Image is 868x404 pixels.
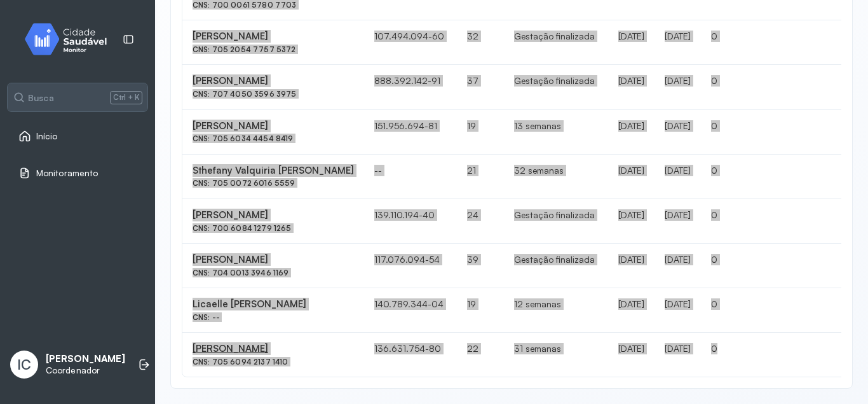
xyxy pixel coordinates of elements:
td: 31 semanas [504,333,608,377]
a: Início [18,130,137,143]
td: [DATE] [608,288,654,333]
span: Ctrl + K [110,91,142,104]
td: [DATE] [654,110,701,155]
td: 117.076.094-54 [364,244,457,288]
td: [DATE] [608,20,654,65]
p: Coordenador [46,365,125,376]
div: CNS: 705 2054 7757 5372 [193,45,354,54]
td: [DATE] [654,20,701,65]
div: CNS: 705 0072 6016 5559 [193,179,354,188]
span: Início [36,131,58,142]
td: 140.789.344-04 [364,288,457,333]
div: CNS: 700 6084 1279 1265 [193,224,354,233]
td: Gestação finalizada [504,199,608,244]
td: 151.956.694-81 [364,110,457,155]
td: [DATE] [608,333,654,377]
td: 0 [701,65,850,109]
td: 0 [701,20,850,65]
td: Gestação finalizada [504,244,608,288]
div: [PERSON_NAME] [193,254,354,266]
td: 139.110.194-40 [364,199,457,244]
td: [DATE] [654,333,701,377]
td: 32 [457,20,504,65]
div: CNS: 705 6034 4454 8419 [193,134,354,143]
div: CNS: 704 0013 3946 1169 [193,268,354,277]
td: [DATE] [608,110,654,155]
td: 136.631.754-80 [364,333,457,377]
td: 107.494.094-60 [364,20,457,65]
td: [DATE] [654,65,701,109]
div: [PERSON_NAME] [193,343,354,355]
div: Licaelle [PERSON_NAME] [193,298,354,310]
td: 12 semanas [504,288,608,333]
div: [PERSON_NAME] [193,75,354,87]
td: [DATE] [654,199,701,244]
div: CNS: -- [193,313,354,322]
td: 0 [701,155,850,199]
td: 19 [457,288,504,333]
span: Monitoramento [36,168,98,179]
span: IC [17,356,31,373]
div: [PERSON_NAME] [193,120,354,132]
td: -- [364,155,457,199]
td: 13 semanas [504,110,608,155]
div: CNS: 705 6094 2137 1410 [193,358,354,366]
td: Gestação finalizada [504,20,608,65]
td: [DATE] [654,288,701,333]
td: 888.392.142-91 [364,65,457,109]
td: 39 [457,244,504,288]
td: 21 [457,155,504,199]
td: 19 [457,110,504,155]
span: Busca [28,92,54,104]
td: 22 [457,333,504,377]
td: 0 [701,288,850,333]
div: CNS: 707 4050 3596 3975 [193,90,354,99]
div: [PERSON_NAME] [193,209,354,221]
div: [PERSON_NAME] [193,31,354,43]
td: [DATE] [654,244,701,288]
div: Sthefany Valquiria [PERSON_NAME] [193,165,354,177]
td: Gestação finalizada [504,65,608,109]
td: 0 [701,110,850,155]
td: 0 [701,333,850,377]
td: [DATE] [608,155,654,199]
td: [DATE] [608,244,654,288]
td: [DATE] [654,155,701,199]
td: 37 [457,65,504,109]
td: 0 [701,199,850,244]
img: monitor.svg [13,20,128,58]
td: 32 semanas [504,155,608,199]
p: [PERSON_NAME] [46,353,125,365]
td: 24 [457,199,504,244]
div: CNS: 700 0061 5780 7703 [193,1,354,10]
td: 0 [701,244,850,288]
td: [DATE] [608,65,654,109]
td: [DATE] [608,199,654,244]
a: Monitoramento [18,167,137,179]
